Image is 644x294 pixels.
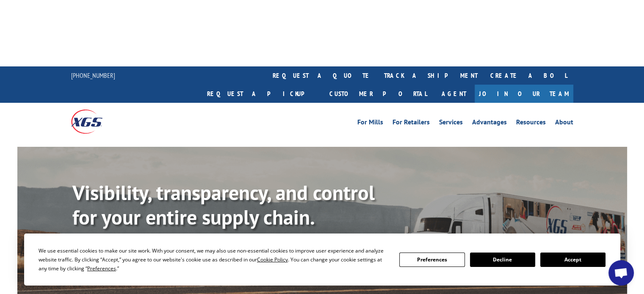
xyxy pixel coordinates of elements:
[470,253,535,267] button: Decline
[472,119,507,128] a: Advantages
[433,85,475,103] a: Agent
[201,85,323,103] a: Request a pickup
[484,66,573,85] a: Create a BOL
[378,66,484,85] a: track a shipment
[357,119,383,128] a: For Mills
[71,71,115,80] a: [PHONE_NUMBER]
[392,119,430,128] a: For Retailers
[608,260,634,286] div: Open chat
[540,253,605,267] button: Accept
[39,246,389,273] div: We use essential cookies to make our site work. With your consent, we may also use non-essential ...
[555,119,573,128] a: About
[439,119,463,128] a: Services
[475,85,573,103] a: Join Our Team
[257,256,288,263] span: Cookie Policy
[399,253,464,267] button: Preferences
[266,66,378,85] a: request a quote
[516,119,546,128] a: Resources
[24,234,620,286] div: Cookie Consent Prompt
[323,85,433,103] a: Customer Portal
[87,265,116,272] span: Preferences
[72,179,375,230] b: Visibility, transparency, and control for your entire supply chain.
